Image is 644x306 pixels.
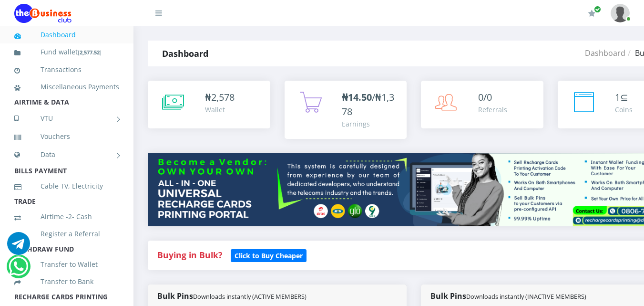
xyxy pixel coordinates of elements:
strong: Dashboard [162,48,208,59]
a: Fund wallet[2,577.52] [14,41,119,63]
div: ₦ [205,90,235,105]
a: Transactions [14,59,119,81]
span: 2,578 [211,91,235,104]
div: Coins [615,105,633,115]
strong: Buying in Bulk? [157,249,222,261]
a: ₦2,578 Wallet [148,81,270,128]
a: ₦14.50/₦1,378 Earnings [285,81,407,139]
a: Cable TV, Electricity [14,175,119,197]
img: Logo [14,4,72,23]
a: Data [14,143,119,167]
div: Wallet [205,105,235,115]
a: 0/0 Referrals [421,81,543,128]
a: Dashboard [14,24,119,46]
a: VTU [14,106,119,130]
b: 2,577.52 [80,49,100,56]
a: Airtime -2- Cash [14,206,119,228]
b: ₦14.50 [342,91,372,104]
a: Register a Referral [14,223,119,245]
img: User [611,4,630,22]
a: Dashboard [585,48,625,58]
a: Vouchers [14,126,119,148]
div: ⊆ [615,90,633,105]
small: Downloads instantly (INACTIVE MEMBERS) [466,292,586,301]
div: Referrals [478,105,507,115]
a: Transfer to Wallet [14,253,119,275]
span: Renew/Upgrade Subscription [594,6,601,13]
small: Downloads instantly (ACTIVE MEMBERS) [193,292,307,301]
span: 1 [615,91,620,104]
span: /₦1,378 [342,91,394,118]
a: Miscellaneous Payments [14,76,119,98]
a: Transfer to Bank [14,271,119,293]
strong: Bulk Pins [430,291,586,301]
a: Chat for support [9,262,28,278]
small: [ ] [78,49,102,56]
a: Click to Buy Cheaper [231,249,307,261]
i: Renew/Upgrade Subscription [588,10,595,17]
a: Chat for support [7,239,30,255]
b: Click to Buy Cheaper [235,251,303,260]
strong: Bulk Pins [157,291,307,301]
span: 0/0 [478,91,492,104]
div: Earnings [342,119,398,129]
